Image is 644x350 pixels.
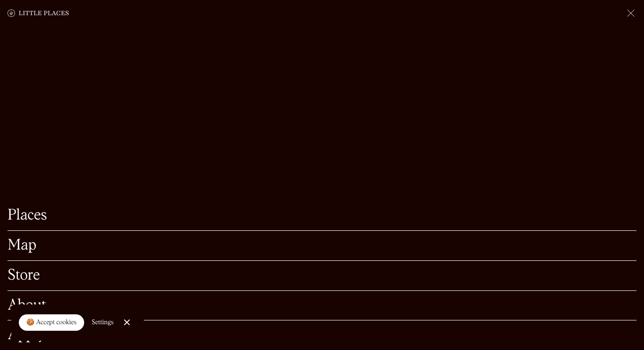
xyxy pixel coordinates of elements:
a: 🍪 Accept cookies [19,314,84,331]
a: Settings [92,312,114,333]
div: 🍪 Accept cookies [26,318,77,327]
a: Close Cookie Popup [118,313,136,332]
div: Close Cookie Popup [126,322,127,323]
a: About [8,298,636,313]
a: Places [8,208,636,223]
a: Store [8,268,636,283]
a: Apply [8,328,636,342]
div: Settings [92,319,114,326]
a: Map [8,238,636,253]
